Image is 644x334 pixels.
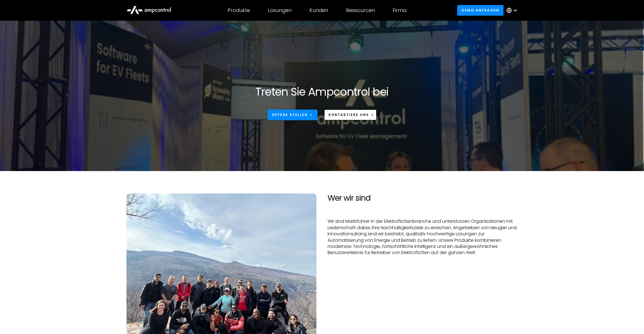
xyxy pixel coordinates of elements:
div: Lösungen [268,7,292,13]
div: Kunden [309,7,328,13]
a: Offene Stellen [268,110,318,120]
div: Produkte [228,7,250,13]
h1: Treten Sie Ampcontrol bei [256,85,388,98]
p: Wir sind Marktführer in der Elektroflottenbranche und unterstützen Organisationen mit Leidenschaf... [328,218,517,256]
h2: Wer wir sind [328,193,517,203]
div: Offene Stellen [272,112,308,117]
div: Firma [393,7,406,13]
div: Ressourcen [346,7,375,13]
a: KONTAKTIERE UNS [324,110,377,120]
a: Demo anfragen [457,5,504,15]
div: KONTAKTIERE UNS [328,112,369,117]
